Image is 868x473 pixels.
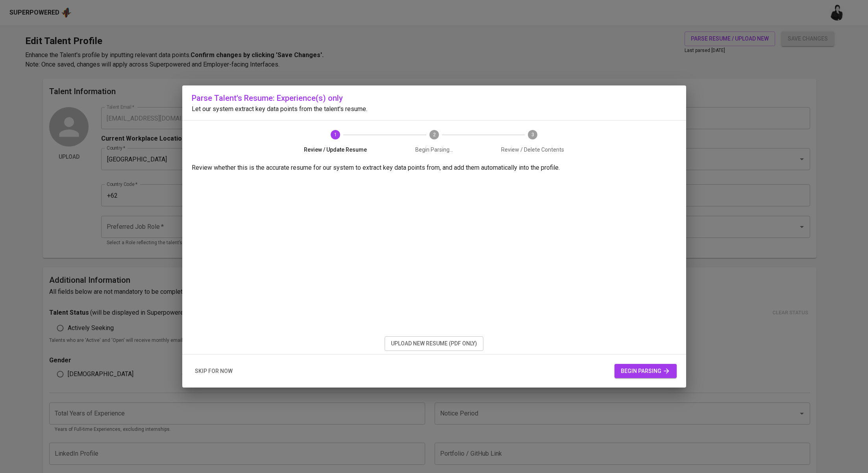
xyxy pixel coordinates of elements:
[192,104,677,114] p: Let our system extract key data points from the talent's resume.
[192,364,236,378] button: skip for now
[385,336,483,351] button: upload new resume (pdf only)
[192,176,677,333] iframe: 1e24c739d4d0de4b3495fdaff07b1bf7.pdf
[195,366,233,376] span: skip for now
[614,364,677,378] button: begin parsing
[388,146,480,154] span: Begin Parsing...
[531,132,534,137] text: 3
[289,146,382,154] span: Review / Update Resume
[192,163,677,173] p: Review whether this is the accurate resume for our system to extract key data points from, and ad...
[391,339,477,349] span: upload new resume (pdf only)
[192,92,677,104] h6: Parse Talent's Resume: Experience(s) only
[487,146,579,154] span: Review / Delete Contents
[334,132,337,137] text: 1
[621,366,670,376] span: begin parsing
[433,132,435,137] text: 2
